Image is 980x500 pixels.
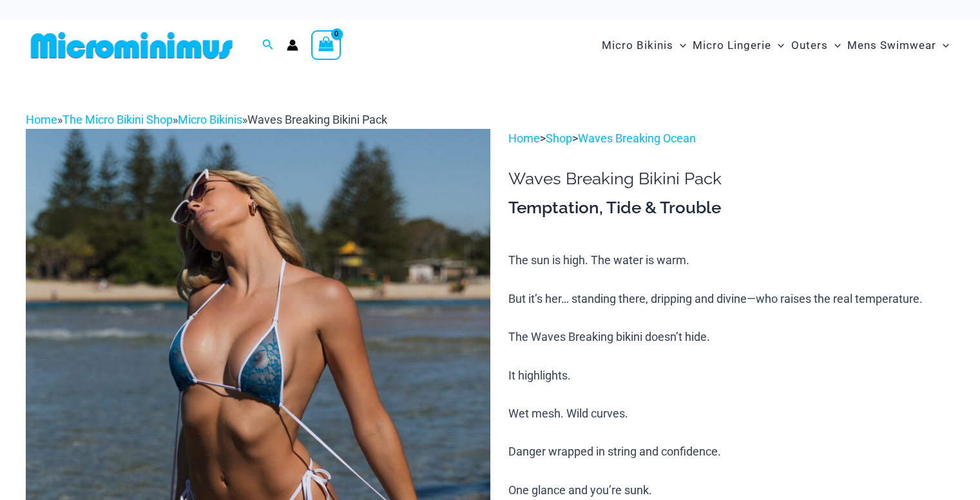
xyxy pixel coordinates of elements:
a: Mens SwimwearMenu ToggleMenu Toggle [844,26,952,65]
a: Account icon link [287,39,298,51]
span: Micro Bikinis [602,29,673,62]
span: Menu Toggle [828,29,841,62]
span: Outers [791,29,828,62]
a: View Shopping Cart, empty [311,30,341,60]
a: Home [508,131,540,145]
span: Mens Swimwear [847,29,936,62]
a: Micro BikinisMenu ToggleMenu Toggle [599,26,689,65]
a: Waves Breaking Ocean [578,131,696,145]
span: Menu Toggle [673,29,686,62]
a: OutersMenu ToggleMenu Toggle [788,26,844,65]
span: Menu Toggle [936,29,949,62]
span: Menu Toggle [771,29,784,62]
a: Search icon link [262,37,274,53]
img: MM SHOP LOGO FLAT [26,31,238,60]
h1: Waves Breaking Bikini Pack [508,169,954,189]
a: Micro Bikinis [178,113,242,126]
span: » » » [26,113,387,126]
span: Micro Lingerie [693,29,771,62]
a: Shop [546,131,572,145]
a: Micro LingerieMenu ToggleMenu Toggle [689,26,787,65]
a: Home [26,113,57,126]
p: > > [508,129,954,148]
a: The Micro Bikini Shop [62,113,173,126]
h3: Temptation, Tide & Trouble [508,197,954,219]
span: Waves Breaking Bikini Pack [247,113,387,126]
nav: Site Navigation [597,24,954,67]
